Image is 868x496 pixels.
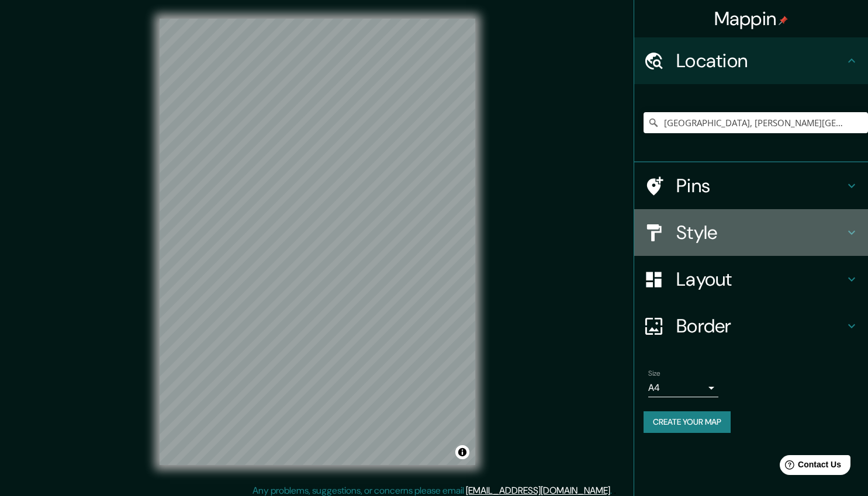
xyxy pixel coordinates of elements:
iframe: Help widget launcher [764,450,855,483]
h4: Pins [676,174,845,197]
h4: Location [676,49,845,72]
h4: Layout [676,268,845,291]
div: Border [634,303,868,349]
button: Create your map [644,411,731,433]
h4: Border [676,314,845,338]
div: Layout [634,256,868,303]
canvas: Map [160,19,475,465]
h4: Mappin [714,7,789,30]
label: Size [648,369,660,379]
div: Location [634,37,868,84]
input: Pick your city or area [644,112,868,133]
div: Pins [634,162,868,209]
div: Style [634,209,868,256]
img: pin-icon.png [779,16,788,25]
button: Toggle attribution [455,445,469,459]
h4: Style [676,221,845,244]
div: A4 [648,379,718,397]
